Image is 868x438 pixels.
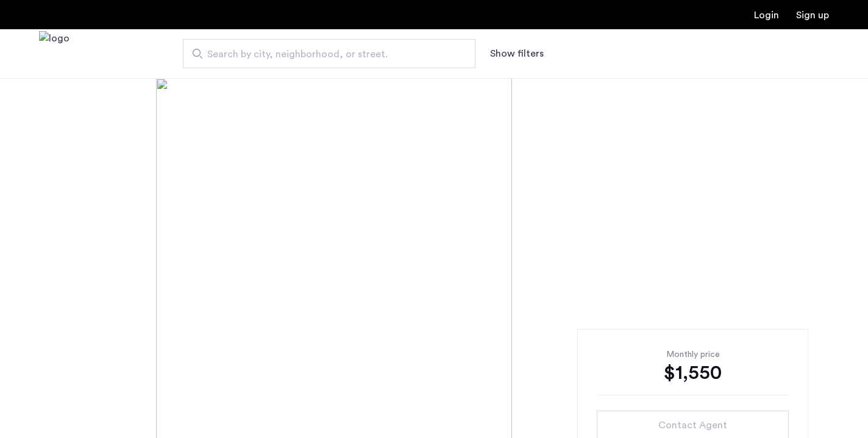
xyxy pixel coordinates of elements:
a: Cazamio Logo [39,31,69,77]
a: Registration [796,10,829,20]
input: Apartment Search [183,39,475,68]
span: Contact Agent [658,418,727,433]
span: Search by city, neighborhood, or street. [207,47,441,62]
img: logo [39,31,69,77]
div: Monthly price [597,348,789,361]
button: Show or hide filters [490,46,544,61]
a: Login [754,10,779,20]
div: $1,550 [597,361,789,385]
